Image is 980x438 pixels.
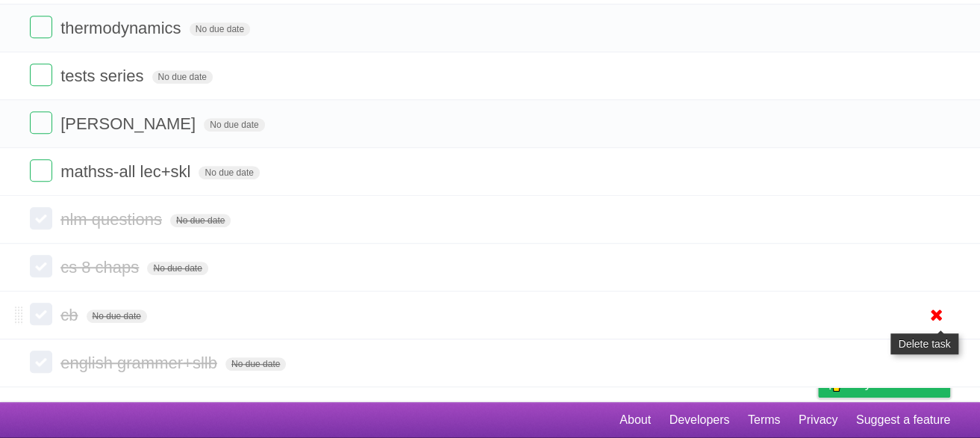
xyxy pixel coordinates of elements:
a: Terms [748,406,781,434]
span: No due date [170,214,231,227]
span: No due date [204,118,264,132]
span: cs 8 chaps [60,258,143,277]
span: tests series [60,67,147,85]
span: cb [60,306,81,324]
span: No due date [190,22,250,36]
span: No due date [225,357,286,371]
span: english grammer+sllb [60,354,221,372]
label: Done [30,207,52,229]
label: Done [30,111,52,134]
span: No due date [87,309,147,323]
label: Done [30,351,52,373]
span: mathss-all lec+skl [60,162,194,181]
a: Developers [669,406,729,434]
span: Buy me a coffee [849,371,943,397]
a: About [619,406,651,434]
span: [PERSON_NAME] [60,114,199,133]
a: Privacy [799,406,837,434]
span: thermodynamics [60,19,184,37]
span: No due date [147,262,207,275]
a: Suggest a feature [856,406,950,434]
label: Done [30,159,52,182]
span: No due date [199,166,259,179]
span: nlm questions [60,210,166,229]
label: Done [30,303,52,325]
label: Done [30,16,52,38]
label: Done [30,255,52,277]
label: Done [30,64,52,86]
span: No due date [152,70,213,84]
